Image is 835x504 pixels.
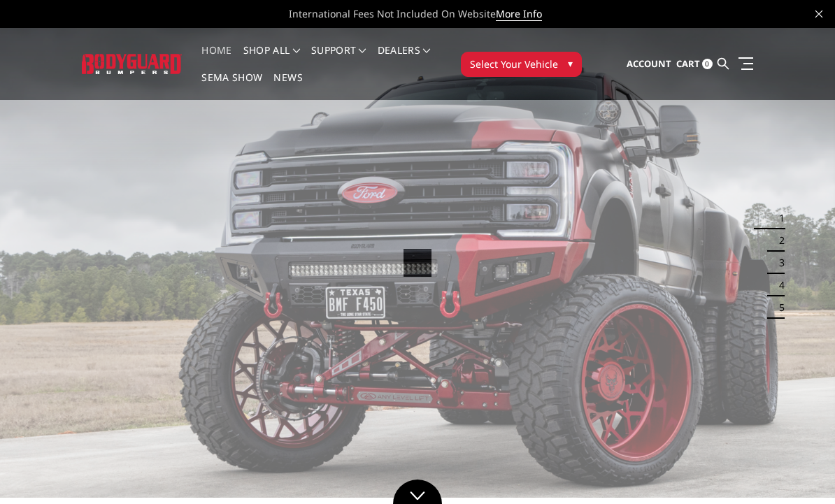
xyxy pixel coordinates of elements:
a: Home [201,45,231,73]
button: 4 of 5 [771,274,785,296]
a: Click to Down [393,480,442,504]
a: SEMA Show [201,73,262,100]
a: shop all [243,45,300,73]
span: Select Your Vehicle [470,57,558,71]
a: Dealers [378,45,431,73]
span: ▾ [568,56,573,71]
button: 3 of 5 [771,252,785,274]
button: 2 of 5 [771,229,785,252]
span: 0 [702,59,713,69]
span: Cart [676,57,700,70]
a: Account [627,45,671,83]
button: 5 of 5 [771,296,785,319]
button: 1 of 5 [771,207,785,229]
a: More Info [496,7,542,21]
button: Select Your Vehicle [461,52,582,77]
a: Support [311,45,366,73]
a: Cart 0 [676,45,713,83]
a: News [273,73,302,100]
span: Account [627,57,671,70]
img: BODYGUARD BUMPERS [82,54,182,73]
